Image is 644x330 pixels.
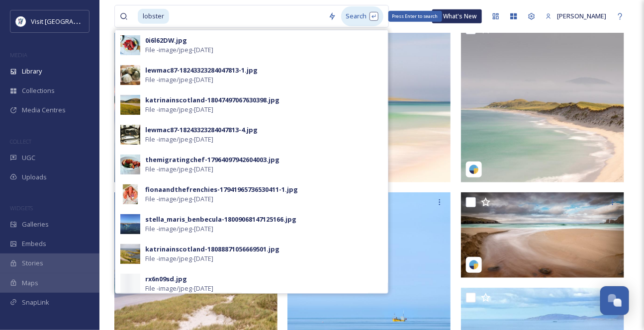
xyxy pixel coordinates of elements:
span: UGC [22,153,35,163]
img: keith_taylor_photography-1757487593507.jpg [114,19,277,182]
span: SnapLink [22,298,49,307]
img: themigratingchef-17964097942604003.jpg [120,155,140,174]
span: lobster [138,9,169,23]
div: 0i6l62DW.jpg [145,36,187,45]
img: 0i6l62DW.jpg [120,35,140,55]
span: Visit [GEOGRAPHIC_DATA] [31,16,108,26]
a: [PERSON_NAME] [541,6,611,26]
div: lewmac87-18243323284047813-1.jpg [145,66,258,75]
span: Uploads [22,172,47,182]
img: Untitled%20design%20%2897%29.png [16,16,26,26]
span: File - image/jpeg - [DATE] [145,284,213,293]
span: Media Centres [22,105,66,115]
div: fionaandthefrenchies-17941965736530411-1.jpg [145,185,298,194]
span: COLLECT [10,138,31,145]
img: Poll%20Na%20Cran.jpeg [120,214,140,234]
img: michael_dutson_landscape_photo-5746502.jpg [461,192,624,277]
span: File - image/jpeg - [DATE] [145,224,213,234]
span: Library [22,67,42,76]
span: Embeds [22,239,46,248]
span: File - image/jpeg - [DATE] [145,135,213,144]
span: Collections [22,86,55,95]
span: Galleries [22,220,49,229]
img: 70f0db9e-8c24-4775-92cb-620717015f43.jpg [120,95,140,115]
img: keith_taylor_photography-17852726667486569.jpg [461,19,624,182]
div: stella_maris_benbecula-18009068147125166.jpg [145,215,296,224]
img: snapsea-logo.png [469,165,479,174]
span: MEDIA [10,51,27,59]
div: katrinainscotland-18047497067630398.jpg [145,95,279,105]
img: 6e274024-e577-422f-80ea-832e164d1829.jpg [120,244,140,264]
img: fionaandthefrenchies-17941965736530411-1.jpg [120,184,140,204]
span: WIDGETS [10,204,33,212]
span: Maps [22,278,38,288]
span: File - image/jpeg - [DATE] [145,75,213,84]
a: What's New [432,9,482,23]
span: [PERSON_NAME] [557,11,606,20]
div: rx6n09sd.jpg [145,274,187,284]
span: File - image/jpeg - [DATE] [145,254,213,263]
div: Press Enter to search [388,11,442,22]
span: Stories [22,258,43,268]
div: themigratingchef-17964097942604003.jpg [145,155,279,165]
div: Search [341,6,383,26]
img: lewmac87-18243323284047813-1.jpg [120,65,140,85]
img: lewmac87-18243323284047813-4.jpg [120,125,140,145]
img: snapsea-logo.png [469,260,479,270]
button: Open Chat [600,286,629,315]
div: katrinainscotland-18088871056669501.jpg [145,245,279,254]
div: lewmac87-18243323284047813-4.jpg [145,125,258,135]
span: File - image/jpeg - [DATE] [145,105,213,114]
span: File - image/jpeg - [DATE] [145,45,213,55]
span: File - image/jpeg - [DATE] [145,194,213,204]
span: File - image/jpeg - [DATE] [145,165,213,174]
